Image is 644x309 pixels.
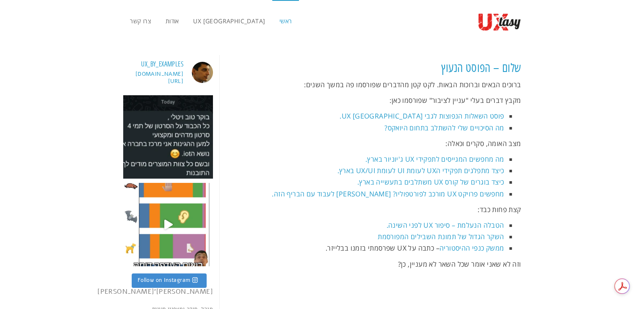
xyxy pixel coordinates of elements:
p: ברוכים הבאים וברוכות הבאות. לקט קטן מהדברים שפורסמו פה במשך השנים: [232,79,521,91]
a: מה מחפשים המגייסים לתפקידי UX ג'יוניור בארץ. [365,154,504,164]
a: Play [123,183,213,266]
p: וזה לא שאני אומר שכל השאר לא מעניין, כן? [232,259,521,270]
span: צרו קשר [130,17,151,25]
span: ראשי [279,17,292,25]
a: ממשק כנפי ההיסטוריה [439,243,504,253]
p: מצב האומה, סקרים וכאלה: [232,138,521,149]
a: ux_by_examples [DOMAIN_NAME][URL] [123,60,213,85]
span: UX [GEOGRAPHIC_DATA] [193,17,265,25]
p: מקבץ דברים בעלי "עניין לציבור" שפורסמו כאן: [232,95,521,106]
a: כיצד בוגרים של קורס UX משתלבים בתעשייה בארץ. [357,177,504,187]
a: Instagram Follow on Instagram [132,273,207,288]
img: סירים וסיפורים, ניבים ופתגמים, שקרים וכזבים, צבעים וגדלים, תפיסה וקוגניציה, כלבים ועטלפים, חפרפרו... [123,183,213,266]
font: [PERSON_NAME]'[PERSON_NAME] [97,287,213,296]
a: שלום – הפוסט הנעוץ [441,61,521,75]
a: מה הסיכויים שלי להשתלב בתחום היואקס? [384,123,504,132]
svg: Instagram [192,277,198,283]
a: כיצד מתפלגים תפקידי הUX לעומת UI לעומת UX/UI בארץ. [337,166,504,175]
a: פוסט השאלות הנפוצות לגבי UX [GEOGRAPHIC_DATA]. [340,111,504,121]
span: Follow on Instagram [138,276,191,284]
svg: Play [164,220,173,229]
li: – כתבה על UX שפרסמתי בזמנו בבלייזר. [232,243,504,254]
a: השקר הגדול של תמונת השבילים המפורסמת [378,232,504,241]
img: יש תמורה לחפירה 😊 [123,95,213,179]
img: UXtasy [478,13,521,31]
h3: ux_by_examples [141,60,183,69]
p: [DOMAIN_NAME][URL] [123,71,184,85]
a: הטבלה הנעלמת – סיפור UX לפני השינה. [386,221,504,230]
span: אודות [166,17,179,25]
p: קצת פחות כבד: [232,204,521,215]
a: מחפשים פרויקט UX מורכב לפורטפוליו? [PERSON_NAME] לעבוד עם הבריף הזה. [272,189,504,199]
